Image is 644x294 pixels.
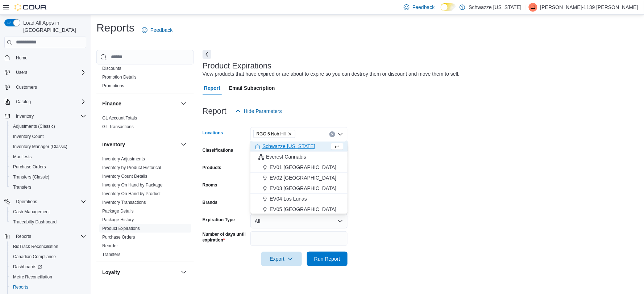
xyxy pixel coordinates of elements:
a: Purchase Orders [10,163,49,171]
a: Purchase Orders [102,235,135,240]
span: EV04 Los Lunas [270,195,307,202]
a: Inventory by Product Historical [102,165,161,170]
span: Discounts [102,66,121,71]
a: Promotions [102,83,124,88]
button: Close list of options [337,131,343,137]
h3: Finance [102,100,121,107]
span: Schwazze [US_STATE] [262,143,315,150]
span: Home [13,53,86,62]
span: Transfers (Classic) [13,174,49,180]
span: BioTrack Reconciliation [13,244,58,249]
a: Inventory Manager (Classic) [10,142,70,151]
span: Home [16,55,28,61]
span: EV02 [GEOGRAPHIC_DATA] [270,174,336,181]
button: Adjustments (Classic) [7,121,89,131]
a: Transfers [102,252,120,257]
p: | [524,3,526,12]
span: Cash Management [10,207,86,216]
button: EV02 [GEOGRAPHIC_DATA] [250,173,348,183]
button: Cash Management [7,207,89,217]
h3: Product Expirations [203,62,272,70]
h1: Reports [96,21,134,35]
span: Package History [102,217,134,223]
button: Metrc Reconciliation [7,272,89,282]
a: Inventory Adjustments [102,156,145,161]
span: Inventory On Hand by Package [102,182,163,188]
button: Export [261,252,302,266]
a: Discounts [102,66,121,71]
span: Traceabilty Dashboard [13,219,57,225]
span: Run Report [314,255,340,262]
button: All [250,214,348,228]
span: Manifests [10,152,86,161]
a: Reorder [102,243,118,248]
label: Expiration Type [203,217,235,223]
a: Transfers [10,183,34,192]
span: Load All Apps in [GEOGRAPHIC_DATA] [20,19,86,34]
span: Report [204,81,220,95]
a: Dashboards [10,262,45,271]
button: Reports [7,282,89,292]
a: Customers [13,83,40,92]
a: Metrc Reconciliation [10,273,55,281]
div: View products that have expired or are about to expire so you can destroy them or discount and mo... [203,70,460,78]
span: Inventory Count [13,134,44,139]
span: Metrc Reconciliation [13,274,52,280]
button: Loyalty [179,268,188,277]
p: Schwazze [US_STATE] [469,3,522,12]
a: Adjustments (Classic) [10,122,58,131]
span: Inventory Transactions [102,199,146,205]
span: RGO 5 Nob Hill [257,130,287,138]
span: Promotions [102,83,124,89]
button: Traceabilty Dashboard [7,217,89,227]
a: Package History [102,217,134,222]
a: Inventory Count Details [102,174,148,179]
span: Cash Management [13,209,50,215]
button: Inventory [179,140,188,149]
span: Inventory Adjustments [102,156,145,162]
span: Operations [16,199,37,205]
h3: Report [203,107,227,115]
span: Inventory Count Details [102,173,148,179]
span: EV05 [GEOGRAPHIC_DATA] [270,206,336,213]
a: Home [13,54,30,62]
button: EV03 [GEOGRAPHIC_DATA] [250,183,348,194]
div: Finance [96,114,194,134]
a: Reports [10,283,31,291]
span: Product Expirations [102,226,140,231]
button: Inventory Manager (Classic) [7,142,89,152]
span: RGO 5 Nob Hill [253,130,296,138]
button: EV01 [GEOGRAPHIC_DATA] [250,162,348,173]
h3: Inventory [102,141,125,148]
label: Products [203,165,221,171]
a: GL Account Totals [102,115,137,121]
span: Reports [10,283,86,291]
span: Operations [13,197,86,206]
a: Manifests [10,152,34,161]
span: Inventory Manager (Classic) [10,142,86,151]
button: Operations [13,197,40,206]
a: Dashboards [7,262,89,272]
a: Cash Management [10,207,53,216]
input: Dark Mode [441,3,456,11]
div: Inventory [96,155,194,262]
span: Adjustments (Classic) [13,123,55,129]
span: Customers [13,83,86,92]
a: Feedback [139,23,175,37]
span: Reports [16,234,31,239]
a: Inventory On Hand by Package [102,182,163,188]
span: Promotion Details [102,74,137,80]
button: Inventory [13,112,37,121]
button: Next [203,50,211,59]
a: Package Details [102,209,134,214]
label: Number of days until expiration [203,231,248,243]
span: Feedback [412,4,435,11]
button: Inventory Count [7,131,89,142]
button: Inventory [1,111,89,121]
span: Transfers (Classic) [10,173,86,181]
img: Cova [14,4,47,11]
span: Catalog [16,99,31,105]
button: Finance [179,99,188,108]
button: Reports [1,231,89,241]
